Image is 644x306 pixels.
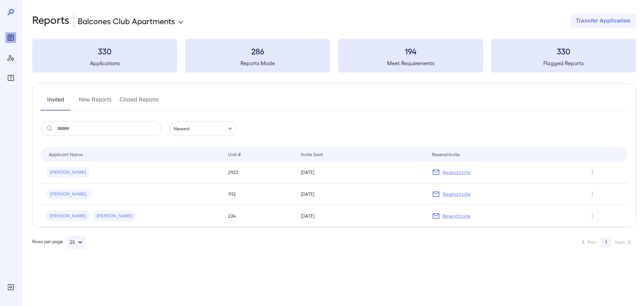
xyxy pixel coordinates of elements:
div: Resend Invite [432,150,460,158]
div: Invite Sent [301,150,323,158]
button: Closed Reports [120,94,159,111]
td: 1112 [223,183,296,205]
span: [PERSON_NAME].. [46,191,92,198]
div: Log Out [5,282,16,293]
td: [DATE] [296,205,427,227]
h5: Reports Made [185,59,330,67]
span: [PERSON_NAME] [46,169,90,176]
div: Reports [5,32,16,43]
h3: 330 [32,46,177,56]
td: [DATE] [296,162,427,183]
div: Newest [169,121,236,136]
div: Applicant Name [49,150,83,158]
button: Transfer Application [571,13,636,28]
div: FAQ [5,73,16,83]
h3: 330 [491,46,636,56]
h5: Flagged Reports [491,59,636,67]
div: Manage Users [5,52,16,63]
span: [PERSON_NAME] [93,213,137,219]
p: Resend Invite [443,213,471,219]
h2: Reports [32,13,69,28]
p: Balcones Club Apartments [78,15,175,26]
td: 2922 [223,162,296,183]
h3: 194 [338,46,483,56]
span: [PERSON_NAME] [46,213,90,219]
button: Row Actions [587,189,598,200]
button: Invited [41,94,71,111]
td: 224 [223,205,296,227]
summary: 330Applications286Reports Made194Meet Requirements330Flagged Reports [32,39,636,73]
h5: Applications [32,59,177,67]
td: [DATE] [296,183,427,205]
button: 25 [67,235,86,249]
h5: Meet Requirements [338,59,483,67]
p: Resend Invite [443,169,471,176]
h3: 286 [185,46,330,56]
button: page 1 [600,237,611,248]
p: Resend Invite [443,191,471,198]
button: New Reports [79,94,112,111]
nav: pagination navigation [576,237,636,248]
div: Unit # [228,150,241,158]
button: Row Actions [587,211,598,221]
div: Rows per page [32,235,86,249]
button: Row Actions [587,167,598,178]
